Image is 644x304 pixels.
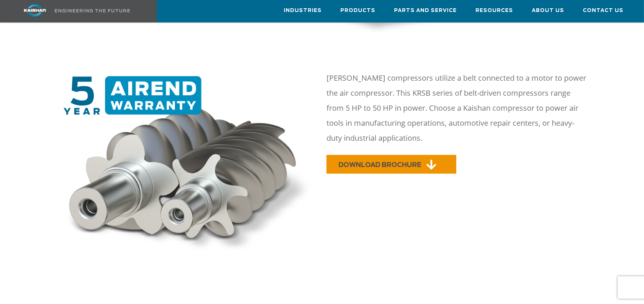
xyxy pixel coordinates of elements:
span: Industries [284,6,322,15]
span: Parts and Service [394,6,457,15]
a: Parts and Service [394,0,457,21]
p: [PERSON_NAME] compressors utilize a belt connected to a motor to power the air compressor. This K... [327,71,588,146]
a: Resources [475,0,513,21]
img: kaishan logo [7,4,63,17]
span: Products [340,6,375,15]
a: Contact Us [583,0,623,21]
span: About Us [532,6,564,15]
img: warranty [59,76,318,256]
a: Products [340,0,375,21]
img: Engineering the future [55,9,130,12]
a: DOWNLOAD BROCHURE [327,155,456,174]
a: About Us [532,0,564,21]
span: DOWNLOAD BROCHURE [339,162,421,168]
a: Industries [284,0,322,21]
span: Resources [475,6,513,15]
span: Contact Us [583,6,623,15]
